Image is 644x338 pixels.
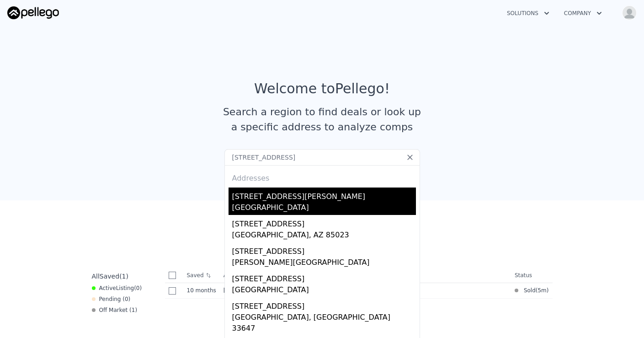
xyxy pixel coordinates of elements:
img: avatar [622,5,637,20]
span: Sold ( [518,287,538,294]
span: Saved [100,273,119,280]
div: All ( 1 ) [92,272,128,281]
div: Addresses [229,166,416,188]
span: Active ( 0 ) [99,284,142,292]
div: Pending ( 0 ) [92,295,131,303]
div: [GEOGRAPHIC_DATA], [GEOGRAPHIC_DATA] 33647 [232,312,416,336]
button: Solutions [500,5,557,21]
div: Search a region to find deals or look up a specific address to analyze comps [220,104,425,134]
th: Status [511,268,553,283]
input: Search an address or region... [224,149,420,166]
span: Listing [116,285,134,291]
div: [STREET_ADDRESS] [232,297,416,312]
div: [STREET_ADDRESS] [232,242,416,257]
div: Off Market ( 1 ) [92,306,138,314]
time: 2024-11-08 20:30 [187,287,216,294]
span: [STREET_ADDRESS] [224,287,278,294]
div: [GEOGRAPHIC_DATA] [232,202,416,215]
div: Saved Properties [88,230,556,246]
div: [GEOGRAPHIC_DATA] [232,284,416,297]
div: [STREET_ADDRESS] [232,270,416,284]
div: [GEOGRAPHIC_DATA], AZ 85023 [232,230,416,242]
div: [PERSON_NAME][GEOGRAPHIC_DATA] [232,257,416,270]
time: 2025-03-25 13:50 [538,287,546,294]
span: ) [547,287,549,294]
div: Welcome to Pellego ! [254,80,390,97]
button: Company [557,5,609,21]
th: Saved [183,268,220,283]
th: Address [220,268,511,283]
div: [STREET_ADDRESS][PERSON_NAME] [232,188,416,202]
div: [STREET_ADDRESS] [232,215,416,230]
img: Pellego [7,6,59,19]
